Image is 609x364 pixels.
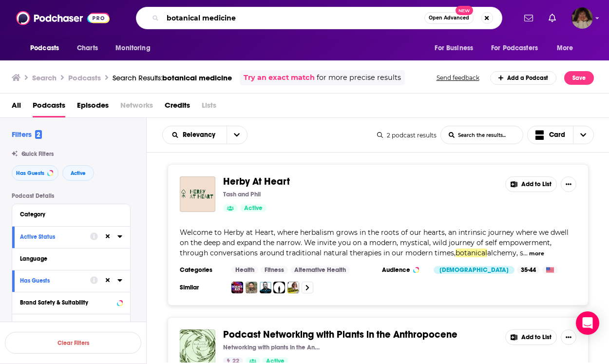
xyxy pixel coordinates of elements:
button: more [529,249,544,258]
button: open menu [227,126,247,144]
span: for more precise results [317,72,401,83]
h2: Filters [12,130,42,139]
span: Charts [77,41,98,55]
div: Language [20,255,116,262]
button: open menu [109,39,163,57]
h2: Choose List sort [162,126,247,144]
button: Save [564,71,594,85]
img: این نقطه [273,282,285,293]
button: open menu [23,39,72,57]
span: Relevancy [183,132,219,138]
a: Search Results:botanical medicine [113,73,232,82]
span: Welcome to Herby at Heart, where herbalism grows in the roots of our hearts, an intrinsic journey... [180,228,569,257]
button: Clear Filters [5,332,141,354]
div: Search podcasts, credits, & more... [136,7,502,29]
span: 2 [35,130,42,139]
span: New [456,6,473,15]
img: On Purpose with Jay Shetty [246,282,257,293]
a: Charts [71,39,104,57]
h3: Search [32,73,57,82]
div: [DEMOGRAPHIC_DATA] [434,266,514,274]
button: Language [20,252,122,265]
img: User Profile [571,7,593,29]
button: Category [20,208,122,220]
p: Tash and Phil [223,191,261,198]
a: Health [231,266,258,274]
span: alchemy, s [487,249,523,257]
button: Active Status [20,230,90,243]
button: Add to List [505,329,557,345]
button: Show More Button [561,329,576,345]
a: Alternative Health [290,266,350,274]
span: For Business [435,41,473,55]
div: Brand Safety & Suitability [20,299,114,306]
div: Category [20,211,116,218]
span: botanical [456,249,487,257]
a: Episodes [77,97,109,117]
span: Podcasts [30,41,59,55]
button: Has Guests [20,274,90,287]
a: Try an exact match [244,72,315,83]
button: Choose View [527,126,594,144]
span: Quick Filters [21,151,54,157]
button: Brand Safety & Suitability [20,296,122,308]
p: Networking with plants in the Anthropocene [223,344,321,351]
span: Herby At Heart [223,175,290,188]
span: Card [549,132,565,138]
a: Show notifications dropdown [545,10,560,26]
div: Has Guests [20,277,84,284]
span: Networks [120,97,153,117]
a: Active [240,204,266,212]
input: Search podcasts, credits, & more... [163,10,424,26]
button: open menu [428,39,485,57]
img: Podchaser - Follow, Share and Rate Podcasts [16,9,110,27]
button: open menu [163,132,227,138]
a: Herby At Heart [223,176,290,187]
h3: Categories [180,266,224,274]
span: Active [71,171,86,176]
img: Herby At Heart [180,176,215,212]
button: Send feedback [434,74,482,82]
span: More [557,41,573,55]
button: Active [62,165,94,181]
p: Podcast Details [12,192,131,199]
h3: Audience [382,266,426,274]
div: 2 podcast results [377,132,437,139]
button: Political SkewBeta [20,318,122,330]
h3: Similar [180,284,224,291]
img: The Mel Robbins Podcast [287,282,299,293]
button: Open AdvancedNew [424,12,474,24]
span: Podcast Networking with Plants in the Anthropocene [223,328,457,341]
span: botanical medicine [162,73,232,82]
span: Monitoring [115,41,150,55]
a: All [12,97,21,117]
div: Open Intercom Messenger [576,311,599,335]
img: Science Vs [231,282,243,293]
button: Show profile menu [571,7,593,29]
a: Fitness [261,266,288,274]
span: For Podcasters [491,41,538,55]
a: Show notifications dropdown [520,10,537,26]
span: Logged in as angelport [571,7,593,29]
button: open menu [485,39,552,57]
button: Has Guests [12,165,58,181]
a: Podcasts [33,97,65,117]
span: Active [244,204,263,213]
button: Show More Button [561,176,576,192]
button: Add to List [505,176,557,192]
span: Lists [202,97,216,117]
div: 35-44 [517,266,540,274]
span: Credits [165,97,190,117]
span: ... [523,249,528,257]
button: open menu [550,39,586,57]
div: Search Results: [113,73,232,82]
a: Add a Podcast [490,71,557,85]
